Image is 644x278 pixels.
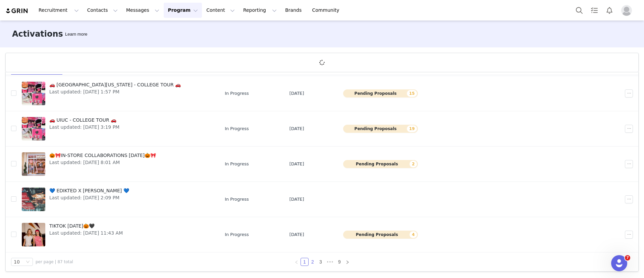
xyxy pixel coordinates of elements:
[49,124,119,131] span: Last updated: [DATE] 3:19 PM
[49,81,181,88] span: 🚗 [GEOGRAPHIC_DATA][US_STATE] - COLLEGE TOUR 🚗
[49,194,129,201] span: Last updated: [DATE] 2:09 PM
[335,258,343,266] li: 9
[325,258,335,266] span: •••
[225,231,249,238] span: In Progress
[49,159,156,166] span: Last updated: [DATE] 8:01 AM
[289,231,304,238] span: [DATE]
[225,161,249,167] span: In Progress
[289,90,304,97] span: [DATE]
[602,3,617,18] button: Notifications
[309,258,317,266] li: 2
[239,3,281,18] button: Reporting
[64,31,89,38] div: Tooltip anchor
[225,125,249,132] span: In Progress
[621,5,632,16] img: placeholder-profile.jpg
[572,3,587,18] button: Search
[49,152,156,159] span: 🎃🎀IN-STORE COLLABORATIONS [DATE]🎃🎀
[289,125,304,132] span: [DATE]
[49,117,119,124] span: 🚗 UIUC - COLLEGE TOUR 🚗
[343,89,418,97] button: Pending Proposals15
[617,5,639,16] button: Profile
[35,3,83,18] button: Recruitment
[12,28,63,40] h3: Activations
[289,196,304,203] span: [DATE]
[301,258,308,266] a: 1
[294,260,299,264] i: icon: left
[336,258,343,266] a: 9
[309,258,316,266] a: 2
[164,3,202,18] button: Program
[49,230,123,237] span: Last updated: [DATE] 11:43 AM
[343,125,418,133] button: Pending Proposals19
[22,186,214,213] a: 💙 EDIKTED X [PERSON_NAME] 💙Last updated: [DATE] 2:09 PM
[281,3,308,18] a: Brands
[317,258,325,266] li: 3
[301,258,309,266] li: 1
[343,231,418,239] button: Pending Proposals4
[225,90,249,97] span: In Progress
[83,3,122,18] button: Contacts
[587,3,602,18] a: Tasks
[49,223,123,230] span: TIKTOK [DATE]🎃🖤
[122,3,163,18] button: Messages
[14,258,20,266] div: 10
[611,255,627,271] iframe: Intercom live chat
[317,258,324,266] a: 3
[308,3,346,18] a: Community
[22,151,214,177] a: 🎃🎀IN-STORE COLLABORATIONS [DATE]🎃🎀Last updated: [DATE] 8:01 AM
[225,196,249,203] span: In Progress
[36,259,73,265] span: per page | 87 total
[49,187,129,194] span: 💙 EDIKTED X [PERSON_NAME] 💙
[325,258,335,266] li: Next 3 Pages
[202,3,239,18] button: Content
[49,88,181,95] span: Last updated: [DATE] 1:57 PM
[345,260,350,264] i: icon: right
[22,80,214,107] a: 🚗 [GEOGRAPHIC_DATA][US_STATE] - COLLEGE TOUR 🚗Last updated: [DATE] 1:57 PM
[289,161,304,167] span: [DATE]
[5,8,29,14] img: grin logo
[292,258,301,266] li: Previous Page
[343,160,418,168] button: Pending Proposals2
[343,258,352,266] li: Next Page
[22,221,214,248] a: TIKTOK [DATE]🎃🖤Last updated: [DATE] 11:43 AM
[26,260,30,265] i: icon: down
[22,115,214,142] a: 🚗 UIUC - COLLEGE TOUR 🚗Last updated: [DATE] 3:19 PM
[625,255,630,261] span: 7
